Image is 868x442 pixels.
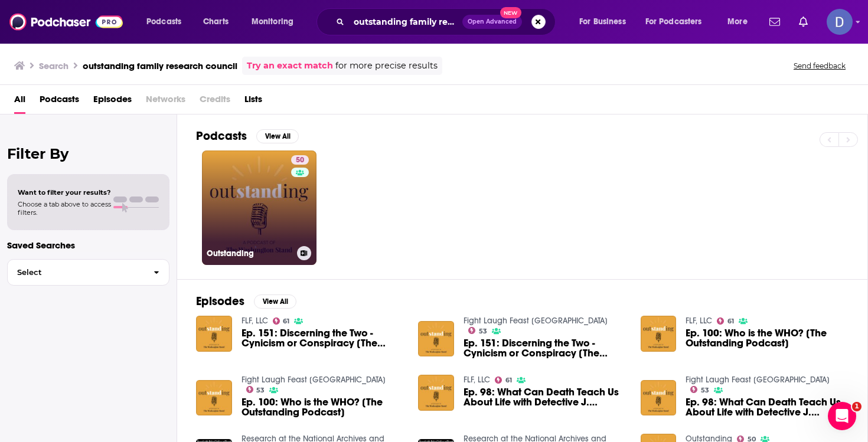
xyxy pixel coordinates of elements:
[196,380,232,416] img: Ep. 100: Who is the WHO? [The Outstanding Podcast]
[464,338,626,358] a: Ep. 151: Discerning the Two - Cynicism or Conspiracy [The Outstanding Podcast]
[727,319,734,324] span: 61
[686,316,712,326] a: FLF, LLC
[638,12,719,31] button: open menu
[579,14,626,30] span: For Business
[18,200,111,217] span: Choose a tab above to access filters.
[196,294,244,309] h2: Episodes
[242,328,404,348] a: Ep. 151: Discerning the Two - Cynicism or Conspiracy [The Outstanding Podcast]
[686,328,849,348] a: Ep. 100: Who is the WHO? [The Outstanding Podcast]
[571,12,641,31] button: open menu
[195,12,236,31] a: Charts
[247,59,333,73] a: Try an exact match
[794,12,812,32] a: Show notifications dropdown
[296,155,304,166] span: 50
[748,437,756,442] span: 50
[196,294,296,309] a: EpisodesView All
[8,269,144,276] span: Select
[242,375,386,385] a: Fight Laugh Feast USA
[146,14,181,30] span: Podcasts
[291,155,309,165] a: 50
[18,188,111,197] span: Want to filter your results?
[243,12,309,31] button: open menu
[464,375,490,385] a: FLF, LLC
[202,150,316,265] a: 50Outstanding
[335,59,438,73] span: for more precise results
[686,397,849,417] a: Ep. 98: What Can Death Teach Us About Life with Detective J. Warner Wallace [The Outstanding Podc...
[645,14,702,30] span: For Podcasters
[701,388,709,393] span: 53
[273,317,290,325] a: 61
[495,376,512,384] a: 61
[464,387,626,407] span: Ep. 98: What Can Death Teach Us About Life with Detective J. [PERSON_NAME] [The Outstanding Podcast]
[418,321,454,357] img: Ep. 151: Discerning the Two - Cynicism or Conspiracy [The Outstanding Podcast]
[790,61,849,71] button: Send feedback
[828,402,856,430] iframe: Intercom live chat
[9,11,123,33] img: Podchaser - Follow, Share and Rate Podcasts
[196,129,299,143] a: PodcastsView All
[349,12,462,31] input: Search podcasts, credits, & more...
[690,386,709,393] a: 53
[727,14,748,30] span: More
[641,316,677,352] img: Ep. 100: Who is the WHO? [The Outstanding Podcast]
[500,7,521,18] span: New
[641,380,677,416] img: Ep. 98: What Can Death Teach Us About Life with Detective J. Warner Wallace [The Outstanding Podc...
[464,387,626,407] a: Ep. 98: What Can Death Teach Us About Life with Detective J. Warner Wallace [The Outstanding Podc...
[93,90,132,114] a: Episodes
[200,90,230,114] span: Credits
[146,90,185,114] span: Networks
[462,15,522,29] button: Open AdvancedNew
[479,329,487,334] span: 53
[464,316,608,326] a: Fight Laugh Feast USA
[283,319,289,324] span: 61
[39,60,68,71] h3: Search
[765,12,785,32] a: Show notifications dropdown
[468,19,517,25] span: Open Advanced
[827,9,853,35] button: Show profile menu
[7,259,169,286] button: Select
[7,145,169,162] h2: Filter By
[196,129,247,143] h2: Podcasts
[244,90,262,114] a: Lists
[40,90,79,114] a: Podcasts
[827,9,853,35] span: Logged in as dianawurster
[254,294,296,309] button: View All
[256,129,299,143] button: View All
[207,248,292,258] h3: Outstanding
[138,12,197,31] button: open menu
[827,9,853,35] img: User Profile
[505,378,512,383] span: 61
[686,375,830,385] a: Fight Laugh Feast USA
[246,386,265,393] a: 53
[252,14,293,30] span: Monitoring
[852,402,862,411] span: 1
[418,375,454,411] img: Ep. 98: What Can Death Teach Us About Life with Detective J. Warner Wallace [The Outstanding Podc...
[14,90,25,114] a: All
[242,316,268,326] a: FLF, LLC
[719,12,762,31] button: open menu
[203,14,229,30] span: Charts
[328,8,567,35] div: Search podcasts, credits, & more...
[83,60,237,71] h3: outstanding family research council
[256,388,265,393] span: 53
[468,327,487,334] a: 53
[717,317,734,325] a: 61
[196,316,232,352] img: Ep. 151: Discerning the Two - Cynicism or Conspiracy [The Outstanding Podcast]
[242,397,404,417] a: Ep. 100: Who is the WHO? [The Outstanding Podcast]
[7,240,169,251] p: Saved Searches
[686,397,849,417] span: Ep. 98: What Can Death Teach Us About Life with Detective J. [PERSON_NAME] [The Outstanding Podcast]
